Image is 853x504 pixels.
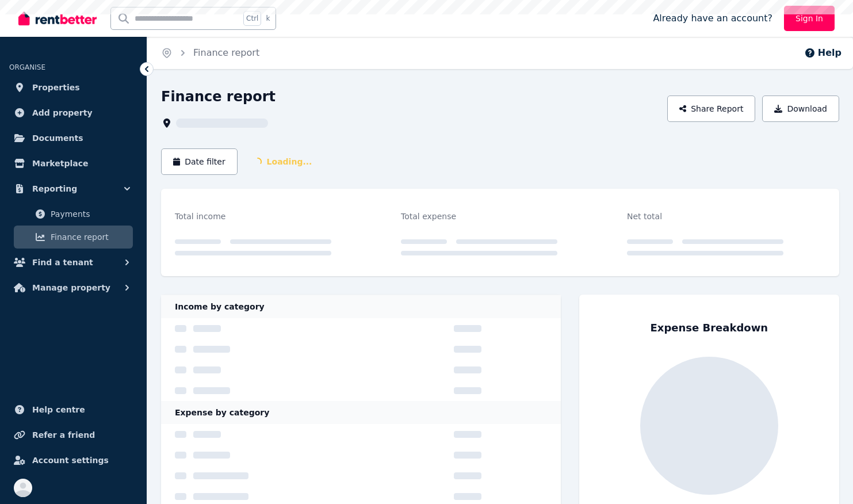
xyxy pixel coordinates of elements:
button: Share Report [667,96,756,122]
span: ORGANISE [9,63,45,71]
nav: Breadcrumb [147,37,273,69]
span: Find a tenant [32,255,93,269]
a: Help centre [9,398,137,421]
h1: Finance report [161,87,276,106]
span: Loading... [244,151,322,172]
img: RentBetter [18,10,97,27]
span: Already have an account? [653,12,772,25]
a: Account settings [9,449,137,472]
span: Manage property [32,281,110,295]
span: Marketplace [32,156,88,170]
button: Date filter [161,148,238,175]
a: Sign In [784,6,835,31]
div: Expense by category [161,401,561,424]
button: Help [804,46,841,60]
button: Download [762,96,839,122]
div: Expense Breakdown [650,320,768,336]
span: Documents [32,131,83,145]
a: Add property [9,101,137,124]
a: Finance report [14,226,133,249]
div: Total income [175,209,331,223]
span: Add property [32,106,93,120]
a: Documents [9,127,137,150]
div: Total expense [401,209,557,223]
span: Finance report [51,230,128,244]
span: Reporting [32,182,77,196]
a: Payments [14,203,133,226]
button: Reporting [9,177,137,200]
span: Account settings [32,453,109,467]
span: Payments [51,207,128,221]
span: Help centre [32,403,85,417]
button: Manage property [9,276,137,299]
button: Find a tenant [9,251,137,274]
a: Marketplace [9,152,137,175]
span: Ctrl [243,11,261,26]
div: Net total [627,209,783,223]
span: Properties [32,81,80,94]
a: Properties [9,76,137,99]
a: Finance report [193,47,259,58]
div: Income by category [161,295,561,318]
a: Refer a friend [9,423,137,446]
span: k [266,14,270,23]
span: Refer a friend [32,428,95,442]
